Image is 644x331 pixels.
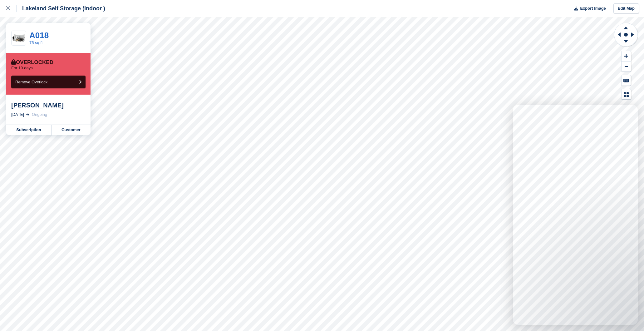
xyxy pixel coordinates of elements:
[580,5,606,12] span: Export Image
[26,113,29,116] img: arrow-right-light-icn-cde0832a797a2874e46488d9cf13f60e5c3a73dbe684e267c42b8395dfbc2abf.svg
[6,125,52,135] a: Subscription
[29,40,43,45] a: 75 sq ft
[622,62,631,72] button: Zoom Out
[11,76,86,88] button: Remove Overlock
[622,75,631,86] button: Keyboard Shortcuts
[12,33,26,44] img: 75.jpg
[622,89,631,100] button: Map Legend
[15,80,47,84] span: Remove Overlock
[17,5,105,12] div: Lakeland Self Storage (Indoor )
[32,111,47,118] div: Ongoing
[11,101,86,109] div: [PERSON_NAME]
[11,66,33,71] p: For 19 days
[622,51,631,62] button: Zoom In
[29,31,49,40] a: A018
[11,59,53,66] div: Overlocked
[11,111,24,118] div: [DATE]
[52,125,91,135] a: Customer
[513,105,638,325] iframe: Intercom live chat
[570,3,606,14] button: Export Image
[613,3,639,14] a: Edit Map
